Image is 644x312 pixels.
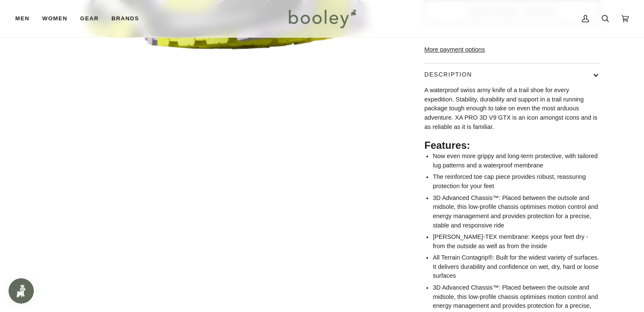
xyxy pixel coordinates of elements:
[433,153,597,169] span: Now even more grippy and long-term protective, with tailored lug patterns and a waterproof membrane
[8,278,34,304] iframe: Button to open loyalty program pop-up
[433,254,599,279] span: All Terrain Contagrip®: Built for the widest variety of surfaces. It delivers durability and conf...
[424,87,597,130] span: A waterproof swiss army knife of a trail shoe for every expedition. Stability, durability and sup...
[80,14,99,23] span: Gear
[433,194,598,229] span: 3D Advanced Chassis™: Placed between the outsole and midsole, this low-profile chassis optimises ...
[424,45,600,55] a: More payment options
[285,6,359,31] img: Booley
[42,14,67,23] span: Women
[424,140,470,151] span: Features:
[433,233,588,249] span: [PERSON_NAME]-TEX membrane: Keeps your feet dry -from the outside as well as from the inside
[15,14,30,23] span: Men
[424,63,600,86] button: Description
[433,173,586,189] span: The reinforced toe cap piece provides robust, reassuring protection for your feet
[111,14,139,23] span: Brands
